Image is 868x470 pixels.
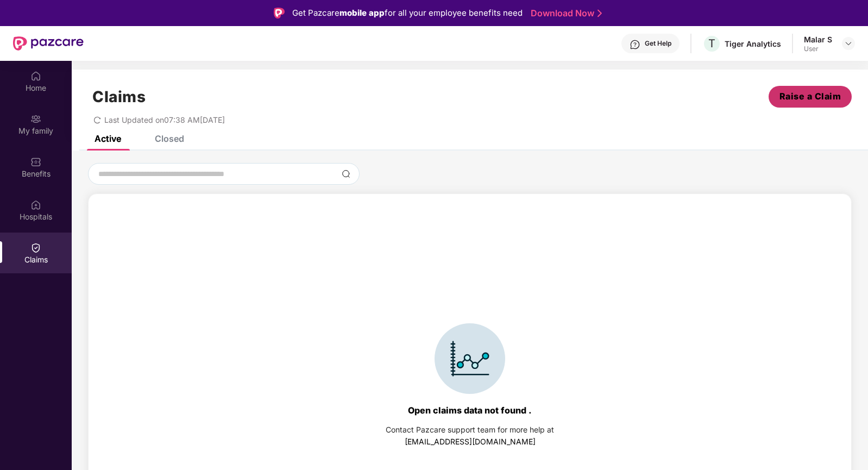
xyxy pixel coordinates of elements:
img: svg+xml;base64,PHN2ZyBpZD0iSG9zcGl0YWxzIiB4bWxucz0iaHR0cDovL3d3dy53My5vcmcvMjAwMC9zdmciIHdpZHRoPS... [30,199,41,210]
div: Get Help [645,39,671,48]
a: [EMAIL_ADDRESS][DOMAIN_NAME] [405,437,536,446]
span: Last Updated on 07:38 AM[DATE] [104,115,225,124]
img: svg+xml;base64,PHN2ZyBpZD0iSG9tZSIgeG1sbnM9Imh0dHA6Ly93d3cudzMub3JnLzIwMDAvc3ZnIiB3aWR0aD0iMjAiIG... [30,71,41,82]
span: redo [93,115,101,124]
img: svg+xml;base64,PHN2ZyBpZD0iSWNvbl9DbGFpbSIgZGF0YS1uYW1lPSJJY29uIENsYWltIiB4bWxucz0iaHR0cDovL3d3dy... [435,323,505,394]
span: T [708,37,715,50]
div: Malar S [804,34,832,45]
div: User [804,45,832,53]
div: Open claims data not found . [408,405,532,416]
img: svg+xml;base64,PHN2ZyBpZD0iQmVuZWZpdHMiIHhtbG5zPSJodHRwOi8vd3d3LnczLm9yZy8yMDAwL3N2ZyIgd2lkdGg9Ij... [30,156,41,167]
img: Logo [274,8,285,18]
img: New Pazcare Logo [13,36,84,51]
span: Raise a Claim [779,90,841,103]
div: Contact Pazcare support team for more help at [386,424,554,436]
img: svg+xml;base64,PHN2ZyBpZD0iRHJvcGRvd24tMzJ4MzIiIHhtbG5zPSJodHRwOi8vd3d3LnczLm9yZy8yMDAwL3N2ZyIgd2... [844,39,853,48]
img: svg+xml;base64,PHN2ZyBpZD0iQ2xhaW0iIHhtbG5zPSJodHRwOi8vd3d3LnczLm9yZy8yMDAwL3N2ZyIgd2lkdGg9IjIwIi... [30,242,41,253]
a: Download Now [531,8,599,19]
div: Tiger Analytics [725,39,781,49]
div: Closed [155,133,184,144]
div: Active [95,133,121,144]
img: svg+xml;base64,PHN2ZyB3aWR0aD0iMjAiIGhlaWdodD0iMjAiIHZpZXdCb3g9IjAgMCAyMCAyMCIgZmlsbD0ibm9uZSIgeG... [30,114,41,124]
img: svg+xml;base64,PHN2ZyBpZD0iU2VhcmNoLTMyeDMyIiB4bWxucz0iaHR0cDovL3d3dy53My5vcmcvMjAwMC9zdmciIHdpZH... [342,170,350,178]
img: Stroke [597,8,602,19]
div: Get Pazcare for all your employee benefits need [292,7,523,20]
strong: mobile app [339,8,385,18]
h1: Claims [92,87,146,106]
img: svg+xml;base64,PHN2ZyBpZD0iSGVscC0zMngzMiIgeG1sbnM9Imh0dHA6Ly93d3cudzMub3JnLzIwMDAvc3ZnIiB3aWR0aD... [630,39,640,50]
button: Raise a Claim [769,86,852,108]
